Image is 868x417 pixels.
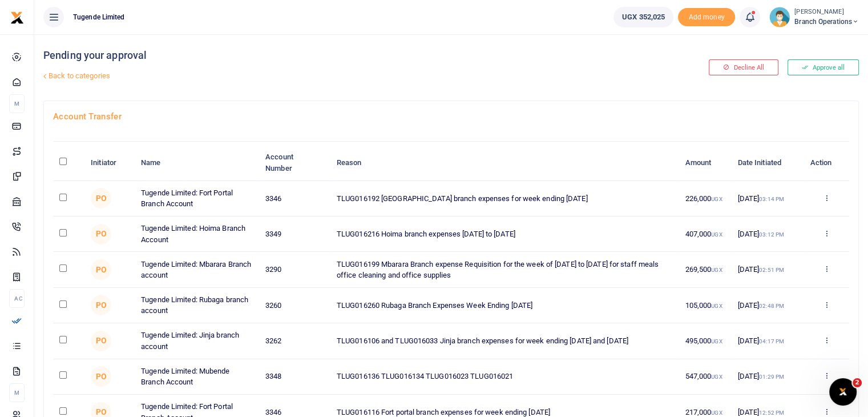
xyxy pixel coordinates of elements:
[84,145,135,181] th: Initiator: activate to sort column ascending
[259,323,330,359] td: 3262
[679,252,731,287] td: 269,500
[609,7,678,27] li: Wallet ballance
[41,66,584,86] a: Back to categories
[679,323,731,359] td: 495,000
[679,145,731,181] th: Amount: activate to sort column ascending
[135,216,259,252] td: Tugende Limited: Hoima Branch Account
[259,145,330,181] th: Account Number: activate to sort column ascending
[53,145,84,181] th: : activate to sort column descending
[330,216,679,252] td: TLUG016216 Hoima branch expenses [DATE] to [DATE]
[788,59,859,75] button: Approve all
[135,323,259,359] td: Tugende Limited: Jinja branch account
[711,338,722,344] small: UGX
[759,267,784,273] small: 02:51 PM
[679,216,731,252] td: 407,000
[794,17,859,27] span: Branch Operations
[91,259,111,280] span: Peace Otema
[794,7,859,17] small: [PERSON_NAME]
[829,378,857,406] iframe: Intercom live chat
[135,181,259,216] td: Tugende Limited: Fort Portal Branch Account
[711,410,722,416] small: UGX
[679,181,731,216] td: 226,000
[135,252,259,287] td: Tugende Limited: Mbarara Branch account
[678,8,735,27] li: Toup your wallet
[259,216,330,252] td: 3349
[330,288,679,323] td: TLUG016260 Rubaga Branch Expenses Week Ending [DATE]
[711,303,722,309] small: UGX
[759,231,784,238] small: 03:12 PM
[91,295,111,315] span: Peace Otema
[259,252,330,287] td: 3290
[731,181,804,216] td: [DATE]
[731,288,804,323] td: [DATE]
[9,289,25,308] li: Ac
[678,12,735,21] a: Add money
[259,359,330,395] td: 3348
[259,181,330,216] td: 3346
[53,110,849,123] h4: Account Transfer
[711,196,722,202] small: UGX
[731,323,804,359] td: [DATE]
[10,13,24,21] a: logo-small logo-large logo-large
[68,12,130,22] span: Tugende Limited
[91,331,111,351] span: Peace Otema
[43,49,584,62] h4: Pending your approval
[613,7,673,27] a: UGX 352,025
[804,145,849,181] th: Action: activate to sort column ascending
[711,231,722,238] small: UGX
[679,288,731,323] td: 105,000
[731,359,804,395] td: [DATE]
[135,145,259,181] th: Name: activate to sort column ascending
[10,11,24,25] img: logo-small
[711,374,722,380] small: UGX
[731,145,804,181] th: Date Initiated: activate to sort column ascending
[330,359,679,395] td: TLUG016136 TLUG016134 TLUG016023 TLUG016021
[9,383,25,402] li: M
[91,224,111,244] span: Peace Otema
[759,303,784,309] small: 02:48 PM
[330,181,679,216] td: TLUG016192 [GEOGRAPHIC_DATA] branch expenses for week ending [DATE]
[759,196,784,202] small: 03:14 PM
[91,188,111,209] span: Peace Otema
[9,94,25,113] li: M
[769,7,859,27] a: profile-user [PERSON_NAME] Branch Operations
[91,366,111,387] span: Peace Otema
[330,323,679,359] td: TLUG016106 and TLUG016033 Jinja branch expenses for week ending [DATE] and [DATE]
[622,11,665,23] span: UGX 352,025
[330,145,679,181] th: Reason: activate to sort column ascending
[678,8,735,27] span: Add money
[135,288,259,323] td: Tugende Limited: Rubaga branch account
[759,374,784,380] small: 01:29 PM
[330,252,679,287] td: TLUG016199 Mbarara Branch expense Requisition for the week of [DATE] to [DATE] for staff meals of...
[709,59,778,75] button: Decline All
[759,410,784,416] small: 12:52 PM
[731,252,804,287] td: [DATE]
[759,338,784,344] small: 04:17 PM
[679,359,731,395] td: 547,000
[853,378,862,387] span: 2
[135,359,259,395] td: Tugende Limited: Mubende Branch Account
[259,288,330,323] td: 3260
[769,7,790,27] img: profile-user
[711,267,722,273] small: UGX
[731,216,804,252] td: [DATE]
